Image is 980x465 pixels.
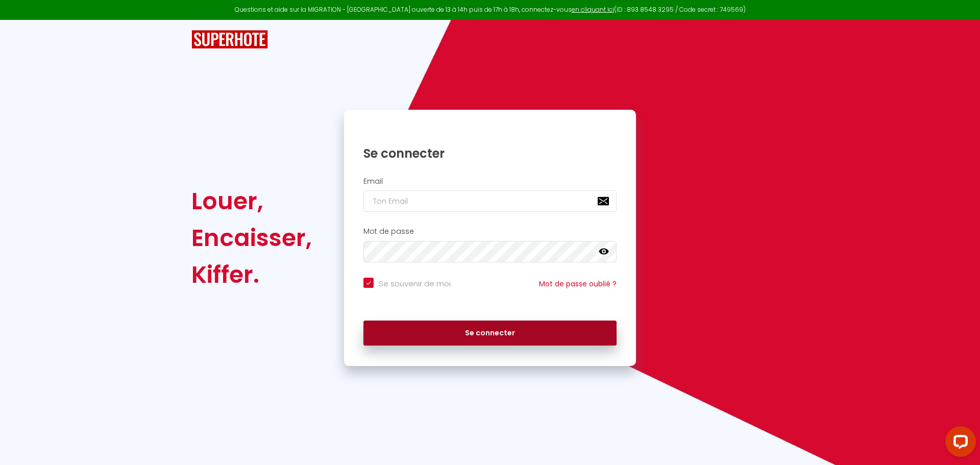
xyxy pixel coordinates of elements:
div: Louer, [191,183,312,219]
input: Ton Email [363,190,617,212]
iframe: LiveChat chat widget [937,422,980,465]
button: Se connecter [363,321,617,346]
img: SuperHote logo [191,30,268,49]
div: Kiffer. [191,256,312,293]
h1: Se connecter [363,145,617,161]
a: Mot de passe oublié ? [539,279,617,289]
a: en cliquant ici [572,5,614,14]
div: Encaisser, [191,219,312,256]
h2: Email [363,177,617,186]
h2: Mot de passe [363,227,617,236]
